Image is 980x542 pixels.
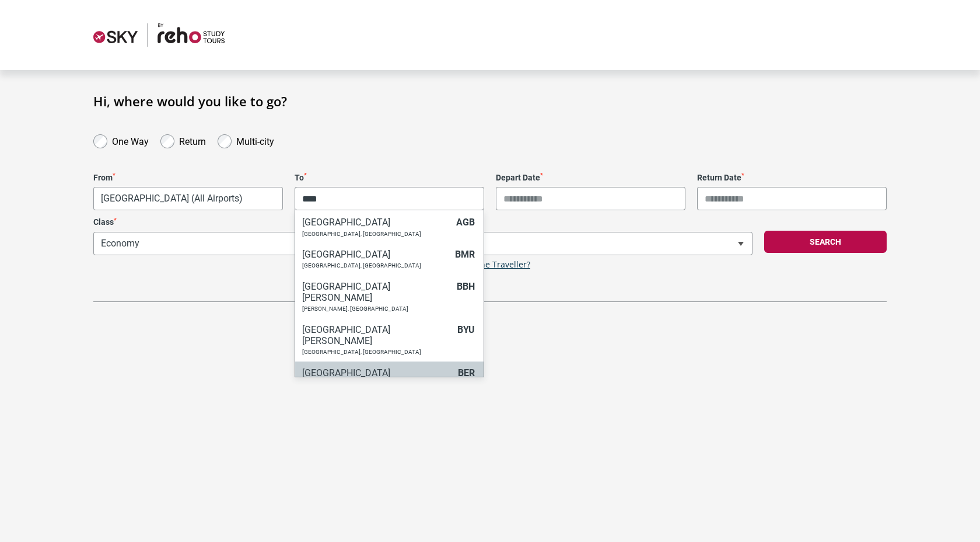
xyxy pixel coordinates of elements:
h6: [GEOGRAPHIC_DATA] [302,249,449,260]
p: [GEOGRAPHIC_DATA], [GEOGRAPHIC_DATA] [302,262,449,269]
span: BMR [455,249,475,260]
span: 1 Adult [429,232,752,255]
h6: [GEOGRAPHIC_DATA][PERSON_NAME] [302,281,451,303]
h6: [GEOGRAPHIC_DATA][PERSON_NAME] [302,324,452,346]
p: [PERSON_NAME], [GEOGRAPHIC_DATA] [302,305,451,312]
h6: [GEOGRAPHIC_DATA][PERSON_NAME] [302,367,452,390]
input: Search [295,187,484,210]
label: To [295,173,484,183]
span: BBH [457,281,475,292]
label: Class [93,217,417,227]
span: BER [458,367,475,378]
label: Return [179,133,206,147]
span: Economy [93,232,417,255]
h1: Hi, where would you like to go? [93,93,887,109]
span: BYU [457,324,475,335]
label: Depart Date [496,173,685,183]
span: Melbourne, Australia [94,187,282,210]
p: [GEOGRAPHIC_DATA], [GEOGRAPHIC_DATA] [302,231,450,238]
span: City or Airport [295,187,484,210]
label: One Way [112,133,149,147]
label: Return Date [697,173,887,183]
label: From [93,173,283,183]
span: Melbourne, Australia [93,187,283,210]
label: Travellers [429,217,752,227]
span: 1 Adult [429,232,752,255]
label: Multi-city [236,133,274,147]
button: Search [764,231,887,253]
h6: [GEOGRAPHIC_DATA] [302,217,450,228]
p: [GEOGRAPHIC_DATA], [GEOGRAPHIC_DATA] [302,349,452,356]
span: AGB [456,217,475,228]
span: Economy [94,232,416,255]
